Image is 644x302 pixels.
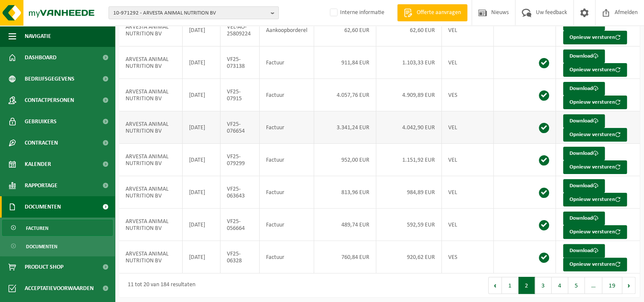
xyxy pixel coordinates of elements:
[563,128,627,142] button: Opnieuw versturen
[183,176,221,209] td: [DATE]
[314,14,376,46] td: 62,60 EUR
[376,46,442,79] td: 1.103,33 EUR
[376,111,442,144] td: 4.042,90 EUR
[563,179,605,193] a: Download
[314,111,376,144] td: 3.341,24 EUR
[220,79,260,111] td: VF25-07915
[376,79,442,111] td: 4.909,89 EUR
[260,14,314,46] td: Aankoopborderel
[109,6,279,19] button: 10-971292 - ARVESTA ANIMAL NUTRITION BV
[119,111,183,144] td: ARVESTA ANIMAL NUTRITION BV
[563,114,605,128] a: Download
[260,79,314,111] td: Factuur
[563,244,605,258] a: Download
[183,46,221,79] td: [DATE]
[563,258,627,271] button: Opnieuw versturen
[563,82,605,96] a: Download
[119,144,183,176] td: ARVESTA ANIMAL NUTRITION BV
[442,176,494,209] td: VEL
[376,176,442,209] td: 984,89 EUR
[25,111,57,132] span: Gebruikers
[622,277,635,294] button: Next
[119,209,183,241] td: ARVESTA ANIMAL NUTRITION BV
[563,96,627,109] button: Opnieuw versturen
[585,277,602,294] span: …
[314,79,376,111] td: 4.057,76 EUR
[442,79,494,111] td: VES
[220,241,260,273] td: VF25-06328
[25,196,61,218] span: Documenten
[442,144,494,176] td: VEL
[552,277,568,294] button: 4
[220,209,260,241] td: VF25-056664
[123,278,195,293] div: 11 tot 20 van 184 resultaten
[314,144,376,176] td: 952,00 EUR
[26,238,57,255] span: Documenten
[518,277,535,294] button: 2
[220,176,260,209] td: VF25-063643
[314,209,376,241] td: 489,74 EUR
[25,68,74,90] span: Bedrijfsgegevens
[260,144,314,176] td: Factuur
[113,7,267,20] span: 10-971292 - ARVESTA ANIMAL NUTRITION BV
[563,225,627,239] button: Opnieuw versturen
[25,175,57,196] span: Rapportage
[314,176,376,209] td: 813,96 EUR
[220,144,260,176] td: VF25-079299
[563,160,627,174] button: Opnieuw versturen
[397,4,467,21] a: Offerte aanvragen
[314,46,376,79] td: 911,84 EUR
[442,209,494,241] td: VEL
[563,49,605,63] a: Download
[442,241,494,273] td: VES
[183,111,221,144] td: [DATE]
[535,277,552,294] button: 3
[260,176,314,209] td: Factuur
[183,79,221,111] td: [DATE]
[442,111,494,144] td: VEL
[220,46,260,79] td: VF25-073138
[376,241,442,273] td: 920,62 EUR
[563,31,627,44] button: Opnieuw versturen
[25,90,74,111] span: Contactpersonen
[376,14,442,46] td: 62,60 EUR
[260,111,314,144] td: Factuur
[260,241,314,273] td: Factuur
[563,63,627,77] button: Opnieuw versturen
[25,278,94,299] span: Acceptatievoorwaarden
[25,26,51,47] span: Navigatie
[119,14,183,46] td: ARVESTA ANIMAL NUTRITION BV
[260,46,314,79] td: Factuur
[26,220,49,236] span: Facturen
[563,212,605,225] a: Download
[183,14,221,46] td: [DATE]
[119,176,183,209] td: ARVESTA ANIMAL NUTRITION BV
[220,111,260,144] td: VF25-076654
[260,209,314,241] td: Factuur
[328,6,384,19] label: Interne informatie
[376,209,442,241] td: 592,59 EUR
[2,238,113,254] a: Documenten
[568,277,585,294] button: 5
[220,14,260,46] td: VEL-AO-25809224
[2,220,113,236] a: Facturen
[25,47,57,68] span: Dashboard
[25,132,58,154] span: Contracten
[488,277,502,294] button: Previous
[502,277,518,294] button: 1
[376,144,442,176] td: 1.151,92 EUR
[25,256,63,278] span: Product Shop
[563,147,605,160] a: Download
[119,46,183,79] td: ARVESTA ANIMAL NUTRITION BV
[119,79,183,111] td: ARVESTA ANIMAL NUTRITION BV
[183,241,221,273] td: [DATE]
[602,277,622,294] button: 19
[442,14,494,46] td: VEL
[25,154,51,175] span: Kalender
[415,9,463,17] span: Offerte aanvragen
[183,144,221,176] td: [DATE]
[119,241,183,273] td: ARVESTA ANIMAL NUTRITION BV
[183,209,221,241] td: [DATE]
[442,46,494,79] td: VEL
[563,193,627,206] button: Opnieuw versturen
